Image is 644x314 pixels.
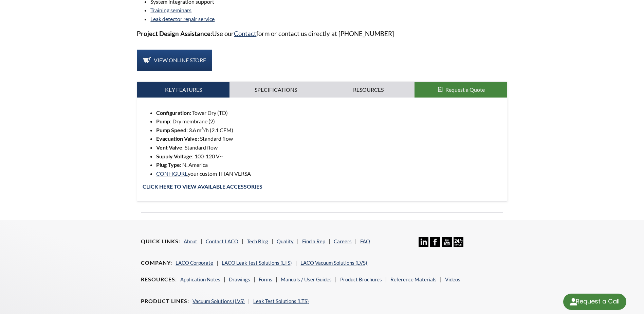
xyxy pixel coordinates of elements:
a: Application Notes [180,276,220,282]
strong: Vent Valve [156,144,182,151]
strong: Supply Voltage [156,153,192,159]
li: : Dry membrane (2) [156,117,501,126]
a: Videos [445,276,460,282]
li: : Standard flow [156,134,501,143]
a: About [184,238,197,244]
a: Manuals / User Guides [281,276,332,282]
a: Specifications [229,82,322,98]
a: Quality [277,238,294,244]
button: Request a Quote [415,82,507,98]
a: FAQ [360,238,370,244]
a: LACO Corporate [176,260,213,266]
a: Product Brochures [340,276,382,282]
a: Leak detector repair service [150,16,215,22]
a: Leak Test Solutions (LTS) [253,298,309,304]
li: : Standard flow [156,143,501,152]
a: Forms [259,276,272,282]
a: Resources [322,82,415,98]
a: View Online Store [137,50,212,71]
a: Contact [234,30,256,37]
h4: Quick Links [141,238,180,245]
strong: Evacuation Valve [156,135,198,142]
span: Request a Quote [445,86,485,93]
strong: Pump Speed [156,127,186,133]
strong: Configuration [156,109,190,116]
li: your custom TITAN VERSA [156,169,501,178]
span: View Online Store [154,57,206,63]
a: Vacuum Solutions (LVS) [192,298,245,304]
strong: Plug Type [156,161,180,168]
img: round button [568,296,579,307]
a: Training seminars [150,7,191,13]
strong: Project Design Assistance: [137,30,212,37]
a: Find a Rep [302,238,325,244]
a: Reference Materials [390,276,437,282]
div: Request a Call [563,294,626,310]
li: : Tower Dry (TD) [156,108,501,117]
a: LACO Leak Test Solutions (LTS) [222,260,292,266]
a: Key Features [137,82,229,98]
li: : 3.6 m /h (2.1 CFM) [156,126,501,135]
a: CONFIGURE [156,170,188,177]
a: LACO Vacuum Solutions (LVS) [300,260,367,266]
h4: Company [141,259,172,266]
a: Drawings [229,276,250,282]
strong: Pump [156,118,170,124]
li: : 100-120 V~ [156,152,501,161]
a: Tech Blog [247,238,268,244]
a: Click Here to view Available accessories [143,183,262,190]
h4: Product Lines [141,298,189,305]
div: Request a Call [576,294,620,309]
img: 24/7 Support Icon [454,237,463,247]
sup: 3 [201,126,204,131]
a: Contact LACO [206,238,238,244]
h4: Resources [141,276,177,283]
li: : N. America [156,160,501,169]
a: 24/7 Support [454,242,463,248]
a: Careers [334,238,352,244]
p: Use our form or contact us directly at [PHONE_NUMBER] [137,29,507,39]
